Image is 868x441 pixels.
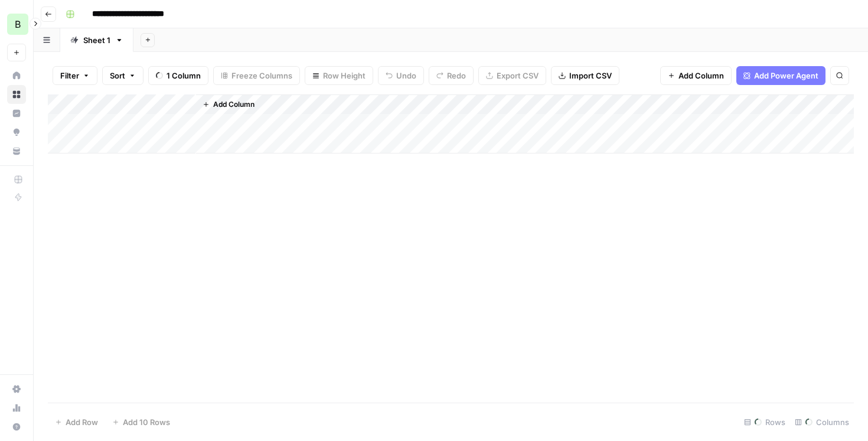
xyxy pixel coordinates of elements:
button: Import CSV [551,66,619,85]
button: Export CSV [478,66,546,85]
a: Usage [7,398,26,417]
a: Your Data [7,142,26,161]
div: Sheet 1 [83,34,110,46]
span: 1 Column [167,70,201,81]
button: Add 10 Rows [105,413,177,432]
span: B [15,17,21,31]
span: Filter [60,70,79,81]
button: Sort [102,66,143,85]
button: Help + Support [7,417,26,436]
span: Export CSV [497,70,539,81]
span: Freeze Columns [231,70,292,81]
button: Filter [53,66,97,85]
a: Home [7,66,26,85]
span: Undo [396,70,416,81]
button: Redo [429,66,474,85]
a: Insights [7,104,26,123]
span: Add Row [66,416,98,428]
a: Browse [7,85,26,104]
span: Add Column [213,99,254,110]
button: Workspace: Blindspot [7,9,26,39]
span: Add 10 Rows [123,416,170,428]
span: Row Height [323,70,366,81]
button: 1 Column [148,66,208,85]
span: Add Power Agent [754,70,818,81]
span: Import CSV [569,70,612,81]
button: Freeze Columns [213,66,300,85]
div: Columns [790,413,854,432]
button: Add Column [660,66,732,85]
a: Opportunities [7,123,26,142]
a: Sheet 1 [60,28,133,52]
a: Settings [7,380,26,398]
span: Redo [447,70,466,81]
button: Add Row [48,413,105,432]
div: Rows [739,413,790,432]
span: Sort [110,70,125,81]
button: Add Power Agent [736,66,825,85]
button: Undo [378,66,424,85]
span: Add Column [678,70,724,81]
button: Row Height [305,66,373,85]
button: Add Column [198,97,259,112]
